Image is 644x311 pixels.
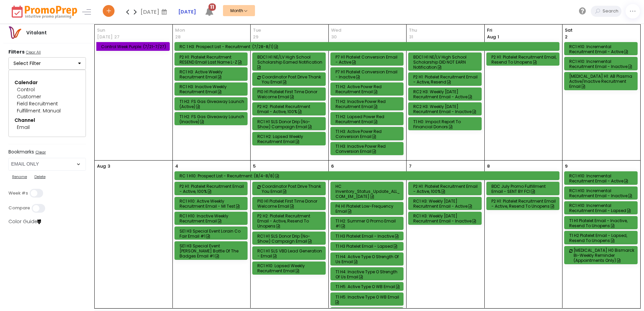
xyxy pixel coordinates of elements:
[487,34,496,40] span: Aug
[175,34,181,40] p: 28
[262,184,327,194] div: Coordinator Post Drive Thank You Email
[178,8,196,15] a: [DATE]
[621,288,637,304] iframe: gist-messenger-bubble-iframe
[180,173,556,178] div: RC 1 H10: Prospect List - Recruitment: (8/4-8/8)
[257,104,323,114] div: P2 H2: Platelet Recruitment Email - Active, 100%
[208,3,216,11] span: 11
[413,199,479,209] div: RC1 H3: Weekly [DATE] Recruitment Email - Active
[180,229,245,239] div: SE1 H3 Special Event Lorain Co Fair Email #1
[180,84,245,94] div: RC1 H3: Inactive Weekly Recruitment Email
[335,184,401,199] div: HC Inventory_Status_Update_ALL_COM_EM_[DATE]
[335,69,401,79] div: P7 H1 Platelet Conversion Email - Inactive
[14,117,80,124] div: Channel
[335,244,401,249] div: T1 H3 Platelet Email - Lapsed
[413,104,479,114] div: RC2 H3: Weekly [DATE] Recruitment Email - Inactive
[180,55,245,65] div: P2 H1: Platelet Recruitment RESEND Email Last Name L-Z
[175,163,178,170] p: 4
[35,149,46,155] u: Clear
[335,234,401,239] div: T1 H3 Platelet Email - Inactive
[331,163,334,170] p: 6
[257,213,323,229] div: P2 H2: Platelet Recruitment Email - Active, Resend to Unopens
[565,34,568,40] p: 2
[17,93,77,100] div: Customer
[175,27,248,34] span: Mon
[335,144,401,154] div: T1 H3: Inactive Power Red Conversion Email
[491,184,557,194] div: BDC July Promo Fulfillment Email - SENT BY FCI
[8,149,86,156] label: Bookmarks
[335,114,401,124] div: T1 H2: Lapsed Power Red Recruitment Email
[140,7,169,17] div: [DATE]
[335,129,401,139] div: T1 H3: Active Power Red Conversion Email
[180,114,245,124] div: T1 H2: FS Gas Giveaway Launch (Inactive)
[180,184,245,194] div: P2 H1: Platelet Recruitment Email - Active, 100%
[257,119,323,129] div: RC1 H1 SLS Donor Drip (No-Show) Campaign Email
[8,26,22,39] img: vitalantlogo.png
[257,248,323,258] div: RC1 H1 SLS VBD Lead Generation - Email
[114,34,120,40] p: 27
[8,205,30,211] label: Compare
[8,48,25,55] strong: Filters
[491,199,557,209] div: P2 H1: Platelet Recruitment Email - Active, Resend to Unopens
[180,199,245,209] div: RC1 H10: Active Weekly Recruitment Email - MI Test
[253,34,258,40] p: 29
[335,295,401,305] div: T1 H5: Inactive Type O WB Email
[180,243,245,258] div: SE1 H3 Special Event [PERSON_NAME] Battle of the Badges Email #1
[253,163,256,170] p: 5
[8,57,86,70] button: Select Filter
[601,6,621,17] input: Search
[569,173,635,183] div: RC1 H10: Incremental Recruitment Email - Active
[97,163,106,170] p: Aug
[101,44,167,49] div: Control Week Purple: (7/21-7/27)
[569,59,635,69] div: RC1 H10: Incremental Recruitment Email - Inactive
[97,27,170,34] span: Sun
[180,99,245,109] div: T1 H2: FS Gas Giveaway Launch (Active)
[17,100,77,107] div: Field Recruitment
[257,89,323,99] div: P10 H1 Platelet First Time Donor Welcome Email
[253,27,326,34] span: Tue
[335,254,401,264] div: T1 H4: Active Type O Strength of Us Email
[335,99,401,109] div: T1 H2: Inactive Power Red Recruitment Email
[569,218,635,228] div: T1 H1 Platelet Email - Inactive, Resend to Unopens
[180,213,245,223] div: RC1 H10: Inactive Weekly Recruitment Email
[565,27,638,34] span: Sat
[413,119,479,129] div: T1 H0: Impact Report to Financial Donors
[487,34,499,40] p: 1
[257,199,323,209] div: P10 H1 Platelet First Time Donor Welcome Email
[223,5,255,16] button: Month
[97,34,112,40] p: [DATE]
[14,79,80,86] div: Calendar
[413,74,479,84] div: P2 H1: Platelet Recruitment Email - Active, Resend
[262,74,327,84] div: Coordinator Post Drive Thank You Email
[335,55,401,65] div: P7 H1 Platelet Conversion Email - Active
[335,284,401,289] div: T1 H5: Active Type O WB Email
[413,184,479,194] div: P2 H1: Platelet Recruitment Email - Active, 100%
[17,107,77,114] div: Fulfillment: Manual
[569,44,635,54] div: RC1 H10: Incremental Recruitment Email - Active
[409,27,482,34] span: Thu
[22,29,52,36] div: Vitalant
[34,174,45,179] u: Delete
[335,218,401,229] div: T1 H2: Summer O Promo Email #1
[335,269,401,279] div: T1 H4: Inactive Type O Strength of Us Email
[487,27,560,34] span: Fri
[335,204,401,214] div: P4 H1 Platelet Low-Frequency Email
[409,163,412,170] p: 7
[335,84,401,94] div: T1 H2: Active Power Red Recruitment Email
[8,191,28,196] label: Week #s
[257,263,323,273] div: RC1 H10: Lapsed Weekly Recruitment Email
[257,55,323,70] div: BDC1 H1 NE/LV High School Scholarship Earned Notification
[409,34,413,40] p: 31
[8,218,41,225] a: Color Guide
[413,89,479,99] div: RC2 H3: Weekly [DATE] Recruitment Email - Active
[569,74,635,89] div: [MEDICAL_DATA] H1: AB Plasma Active/Inactive Recruitment Email
[331,27,404,34] span: Wed
[180,69,245,79] div: RC1 H3: Active Weekly Recruitment Email
[569,233,635,243] div: T1 H2 Platelet Email - Lapsed, Resend to Unopens
[257,134,323,144] div: RC1 H2: Lapsed Weekly Recruitment Email
[574,248,639,263] div: [MEDICAL_DATA] H0 Bismarck Bi-Weekly Reminder (Appointments Only)
[12,174,27,179] u: Rename
[487,163,490,170] p: 8
[413,55,479,70] div: BDC1 H1 NE/LV High School Scholarship DID NOT EARN Notification
[17,86,77,93] div: Control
